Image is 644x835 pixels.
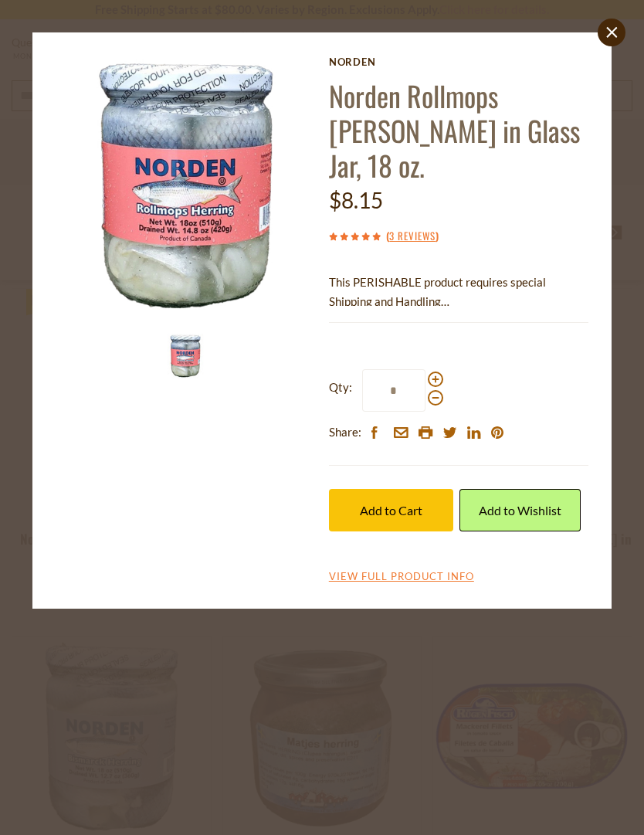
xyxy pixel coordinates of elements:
[360,503,422,518] span: Add to Cart
[329,423,361,442] span: Share:
[329,75,580,185] a: Norden Rollmops [PERSON_NAME] in Glass Jar, 18 oz.
[329,489,454,531] button: Add to Cart
[329,570,474,584] a: View Full Product Info
[329,378,352,397] strong: Qty:
[389,228,436,245] a: 3 Reviews
[56,56,316,316] img: Norden Rollmops Herring in Glass Jar
[459,489,581,531] a: Add to Wishlist
[386,228,439,243] span: ( )
[329,273,589,311] p: This PERISHABLE product requires special Shipping and Handling
[163,334,208,378] img: Norden Rollmops Herring in Glass Jar
[329,187,383,213] span: $8.15
[329,56,589,68] a: Norden
[362,369,425,412] input: Qty:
